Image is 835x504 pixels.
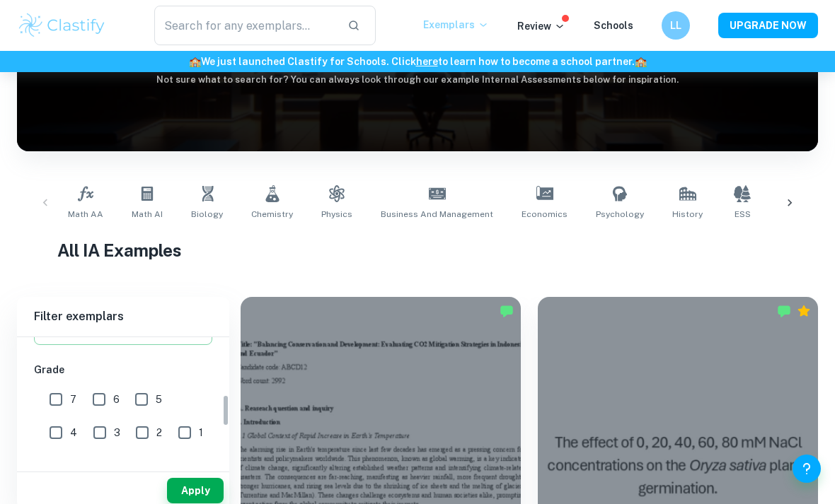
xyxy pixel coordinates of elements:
span: Biology [191,208,223,221]
span: 7 [70,392,76,407]
h6: Not sure what to search for? You can always look through our example Internal Assessments below f... [17,73,818,87]
span: 5 [156,392,162,407]
span: Math AA [68,208,103,221]
h6: We just launched Clastify for Schools. Click to learn how to become a school partner. [3,54,832,69]
button: LL [662,11,690,40]
span: Psychology [596,208,644,221]
p: Review [517,18,565,34]
button: UPGRADE NOW [718,13,818,38]
img: Marked [777,304,791,318]
h1: All IA Examples [57,238,778,263]
span: 1 [199,425,203,440]
span: Physics [321,208,352,221]
span: 🏫 [635,56,647,67]
span: Business and Management [381,208,493,221]
span: 6 [113,392,120,407]
div: Premium [797,304,811,318]
p: Exemplars [423,17,489,33]
input: Search for any exemplars... [154,6,336,45]
span: ESS [735,208,751,221]
span: 3 [114,425,120,440]
span: Economics [522,208,568,221]
button: Apply [167,478,224,503]
button: Help and Feedback [793,455,821,483]
img: Marked [500,304,514,318]
h6: Grade [34,362,212,377]
h6: LL [668,18,684,33]
span: 🏫 [189,56,201,67]
h6: Filter exemplars [17,297,229,336]
span: Math AI [132,208,163,221]
a: here [416,56,438,67]
span: 4 [70,425,77,440]
img: Clastify logo [17,11,107,40]
span: 2 [156,425,162,440]
a: Schools [594,20,633,31]
h6: Level [34,464,212,479]
span: Chemistry [251,208,293,221]
span: History [672,208,703,221]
